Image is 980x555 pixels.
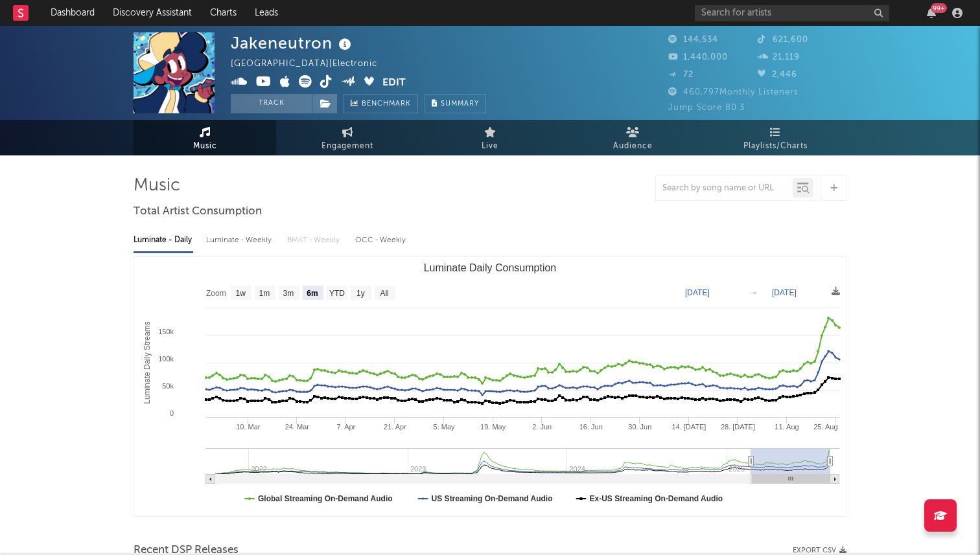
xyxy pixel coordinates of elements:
a: Playlists/Charts [704,120,846,155]
text: 21. Apr [384,423,406,431]
div: Luminate - Weekly [206,229,274,251]
span: Jump Score: 80.3 [668,104,745,112]
text: → [750,288,758,297]
text: 19. May [480,423,506,431]
text: [DATE] [685,288,710,297]
text: Ex-US Streaming On-Demand Audio [590,494,723,503]
text: 25. Aug [813,423,837,431]
div: [GEOGRAPHIC_DATA] | Electronic [231,56,392,72]
span: 144,534 [668,36,718,44]
text: 100k [158,355,174,363]
text: 16. Jun [579,423,603,431]
span: Summary [441,100,479,108]
svg: Luminate Daily Consumption [134,257,846,516]
text: 7. Apr [337,423,356,431]
input: Search by song name or URL [656,183,793,194]
a: Engagement [276,120,419,155]
text: 0 [170,409,174,417]
text: YTD [329,289,345,298]
text: [DATE] [772,288,797,297]
span: Benchmark [362,96,411,112]
text: Global Streaming On-Demand Audio [258,494,393,503]
span: Total Artist Consumption [134,204,262,220]
button: 99+ [927,8,936,18]
text: Luminate Daily Consumption [424,262,557,273]
text: Luminate Daily Streams [143,321,152,403]
a: Audience [561,120,704,155]
span: 460,797 Monthly Listeners [668,88,799,96]
text: 10. Mar [236,423,261,431]
div: 99 + [931,3,947,13]
text: 3m [283,289,294,298]
span: 621,600 [758,36,808,44]
text: All [380,289,388,298]
text: 1m [259,289,270,298]
button: Edit [382,75,406,91]
text: 2. Jun [532,423,552,431]
text: 1y [356,289,365,298]
button: Track [231,94,312,113]
text: 14. [DATE] [671,423,706,431]
text: 11. Aug [775,423,799,431]
button: Summary [425,94,486,113]
text: 28. [DATE] [721,423,755,431]
div: OCC - Weekly [355,229,407,251]
text: Zoom [206,289,226,298]
a: Live [419,120,561,155]
div: Jakeneutron [231,32,355,54]
span: Live [482,139,498,154]
span: Music [193,139,217,154]
text: 24. Mar [285,423,310,431]
span: 2,446 [758,71,797,79]
text: US Streaming On-Demand Audio [432,494,553,503]
text: 150k [158,328,174,335]
text: 5. May [434,423,456,431]
div: Luminate - Daily [134,229,193,251]
a: Music [134,120,276,155]
button: Export CSV [793,547,846,554]
span: Audience [613,139,653,154]
a: Benchmark [344,94,418,113]
span: Playlists/Charts [743,139,808,154]
text: 50k [162,382,174,390]
span: Engagement [321,139,373,154]
span: 21,119 [758,53,800,62]
text: 30. Jun [628,423,651,431]
text: 6m [307,289,318,298]
span: 1,440,000 [668,53,728,62]
input: Search for artists [695,5,889,21]
text: 1w [236,289,246,298]
span: 72 [668,71,694,79]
